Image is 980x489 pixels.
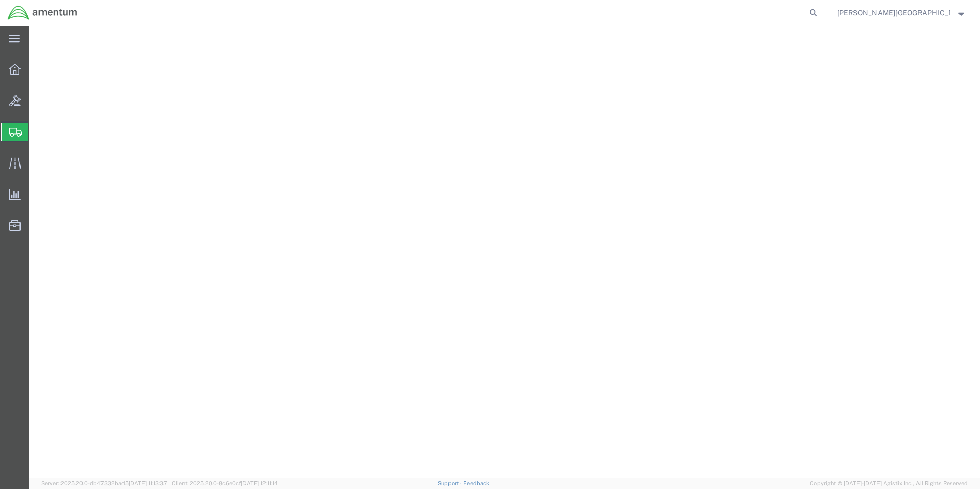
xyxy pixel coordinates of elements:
iframe: FS Legacy Container [29,26,980,478]
img: logo [7,5,78,21]
a: Support [438,480,463,486]
span: Copyright © [DATE]-[DATE] Agistix Inc., All Rights Reserved [810,479,968,488]
span: ROMAN TRUJILLO [837,7,950,18]
span: Client: 2025.20.0-8c6e0cf [172,480,278,486]
a: Feedback [463,480,489,486]
span: [DATE] 12:11:14 [241,480,278,486]
span: Server: 2025.20.0-db47332bad5 [41,480,167,486]
span: [DATE] 11:13:37 [129,480,167,486]
button: [PERSON_NAME][GEOGRAPHIC_DATA] [836,7,966,19]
